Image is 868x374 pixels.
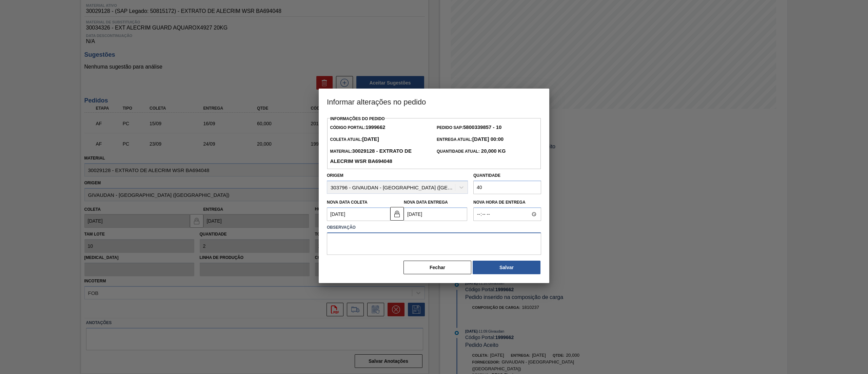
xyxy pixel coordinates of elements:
span: Código Portal: [330,125,385,130]
label: Nova Hora de Entrega [473,198,541,207]
label: Observação [327,223,541,232]
span: Coleta Atual: [330,137,379,142]
span: Material: [330,149,411,164]
label: Nova Data Entrega [404,200,448,205]
strong: [DATE] [362,136,379,142]
label: Informações do Pedido [330,116,385,121]
label: Quantidade [473,173,500,178]
span: Entrega Atual: [437,137,504,142]
strong: [DATE] 00:00 [472,136,504,142]
strong: 5800339857 - 10 [463,124,501,130]
button: locked [390,207,404,221]
strong: 1999662 [366,124,385,130]
strong: 20,000 KG [480,148,506,154]
label: Origem [327,173,343,178]
input: dd/mm/yyyy [404,207,467,221]
span: Quantidade Atual: [437,149,506,154]
label: Nova Data Coleta [327,200,368,205]
input: dd/mm/yyyy [327,207,390,221]
img: locked [393,210,401,218]
strong: 30029128 - EXTRATO DE ALECRIM WSR BA694048 [330,148,411,164]
h3: Informar alterações no pedido [319,89,549,114]
button: Fechar [403,261,471,274]
span: Pedido SAP: [437,125,501,130]
button: Salvar [473,261,540,274]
